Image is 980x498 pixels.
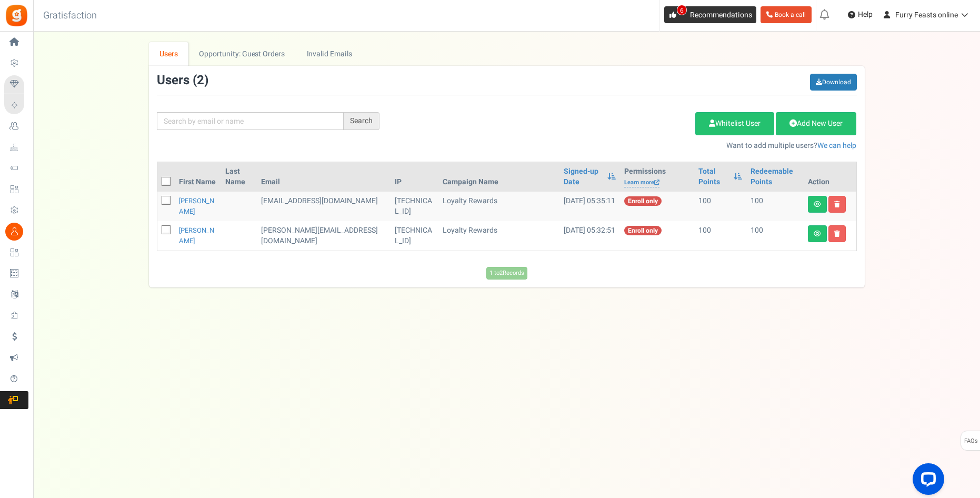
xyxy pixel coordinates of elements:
[620,162,694,192] th: Permissions
[395,141,857,151] p: Want to add multiple users?
[677,5,687,15] span: 6
[32,5,108,26] h3: Gratisfaction
[5,4,28,27] img: Gratisfaction
[698,166,728,187] a: Total Points
[624,226,662,235] span: Enroll only
[751,166,799,187] a: Redeemable Points
[221,162,257,192] th: Last Name
[964,431,978,451] span: FAQs
[438,192,559,221] td: Loyalty Rewards
[814,231,821,237] i: View details
[855,9,873,20] span: Help
[844,6,877,23] a: Help
[814,201,821,207] i: View details
[624,178,659,187] a: Learn more
[746,221,803,251] td: 100
[564,166,602,187] a: Signed-up Date
[694,192,746,221] td: 100
[559,192,620,221] td: [DATE] 05:35:11
[817,140,856,151] a: We can help
[438,221,559,251] td: Loyalty Rewards
[694,221,746,251] td: 100
[188,42,295,66] a: Opportunity: Guest Orders
[895,9,958,21] span: Furry Feasts online
[746,192,803,221] td: 100
[624,196,662,206] span: Enroll only
[391,162,438,192] th: IP
[664,6,756,23] a: 6 Recommendations
[257,162,390,192] th: Email
[690,9,752,21] span: Recommendations
[344,112,379,130] div: Search
[761,6,812,23] a: Book a call
[810,74,857,91] a: Download
[834,231,840,237] i: Delete user
[149,42,189,66] a: Users
[179,196,214,216] a: [PERSON_NAME]
[834,201,840,207] i: Delete user
[175,162,221,192] th: First Name
[695,112,774,135] a: Whitelist User
[296,42,363,66] a: Invalid Emails
[438,162,559,192] th: Campaign Name
[179,225,214,246] a: [PERSON_NAME]
[776,112,856,135] a: Add New User
[157,112,344,130] input: Search by email or name
[257,192,390,221] td: [EMAIL_ADDRESS][DOMAIN_NAME]
[391,192,438,221] td: [TECHNICAL_ID]
[197,71,204,89] span: 2
[257,221,390,251] td: [PERSON_NAME][EMAIL_ADDRESS][DOMAIN_NAME]
[804,162,856,192] th: Action
[391,221,438,251] td: [TECHNICAL_ID]
[157,74,208,87] h3: Users ( )
[559,221,620,251] td: [DATE] 05:32:51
